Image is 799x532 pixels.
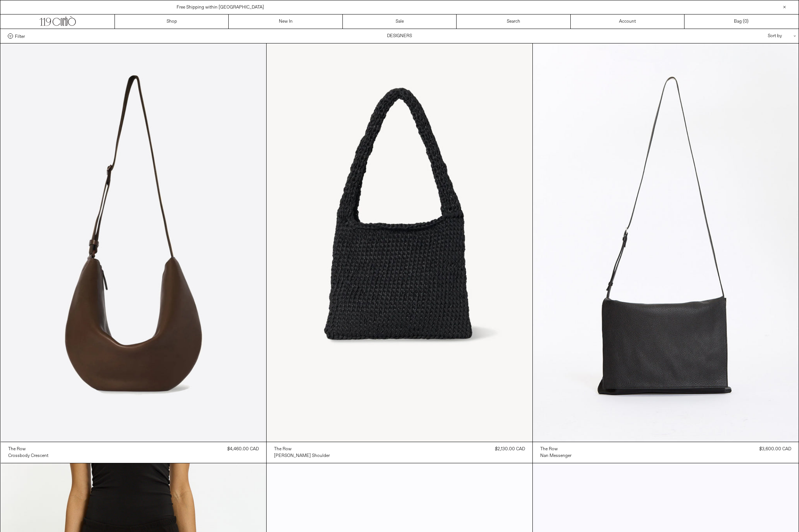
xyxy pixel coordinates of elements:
[495,446,525,452] span: $2,130.00 CAD
[8,446,48,452] a: The Row
[684,14,798,29] a: Bag ()
[274,453,330,459] div: [PERSON_NAME] Shoulder
[274,446,291,452] div: The Row
[744,19,747,25] span: 0
[8,446,26,452] div: The Row
[115,14,229,29] a: Shop
[8,453,48,459] div: Crossbody Crescent
[540,452,571,459] a: Nan Messenger
[343,14,457,29] a: Sale
[540,446,558,452] div: The Row
[724,29,791,43] div: Sort by
[457,14,570,29] a: Search
[229,14,342,29] a: New In
[571,14,684,29] a: Account
[8,452,48,459] a: Crossbody Crescent
[533,43,799,442] img: The Row Nan Messenger Bag
[274,452,330,459] a: [PERSON_NAME] Shoulder
[227,446,259,452] span: $4,460.00 CAD
[177,4,264,10] a: Free Shipping within [GEOGRAPHIC_DATA]
[540,453,571,459] div: Nan Messenger
[540,446,571,452] a: The Row
[759,446,791,452] span: $3,600.00 CAD
[267,43,532,442] img: The Row Didon Shoulder Bag in black
[15,33,25,39] span: Filter
[1,43,267,442] img: The Row Crossbody Crescent in dark brown
[744,18,748,25] span: )
[274,446,330,452] a: The Row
